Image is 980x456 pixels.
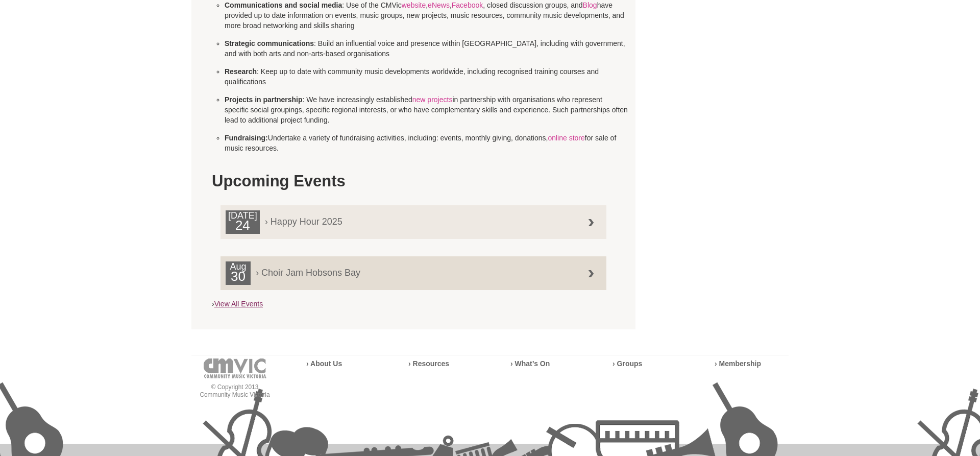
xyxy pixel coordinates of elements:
[225,134,268,142] strong: Fundraising:
[548,134,584,142] a: online store
[212,171,615,191] h1: Upcoming Events
[226,261,587,278] span: › Choir Jam Hobsons Bay
[228,272,248,285] h2: 30
[226,261,251,285] div: Aug
[225,133,628,153] p: Undertake a variety of fundraising activities, including: events, monthly giving, donations, for ...
[225,38,628,59] p: : Build an influential voice and presence within [GEOGRAPHIC_DATA], including with government, an...
[402,1,426,9] a: website
[715,359,761,368] a: › Membership
[306,359,342,368] a: › About Us
[204,358,266,378] img: cmvic-logo-footer.png
[225,94,628,125] li: : We have increasingly established in partnership with organisations who represent specific socia...
[428,1,450,9] a: eNews
[583,1,597,9] a: Blog
[214,300,263,308] a: View All Events
[225,95,302,104] strong: Projects in partnership
[226,210,587,227] span: › Happy Hour 2025
[452,1,483,9] a: Facebook
[225,66,628,87] p: : Keep up to date with community music developments worldwide, including recognised training cour...
[220,256,606,290] a: Aug30 › Choir Jam Hobsons Bay
[510,359,550,368] a: › What’s On
[225,39,314,47] strong: Strategic communications
[408,359,449,368] a: › Resources
[412,95,453,104] a: new projects
[226,210,260,234] div: [DATE]
[228,221,257,234] h2: 24
[612,359,642,368] a: › Groups
[225,1,342,9] strong: Communications and social media
[225,67,257,76] strong: Research
[212,166,615,309] div: ›
[191,383,278,399] p: © Copyright 2013 Community Music Victoria
[220,205,606,239] a: [DATE]24 › Happy Hour 2025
